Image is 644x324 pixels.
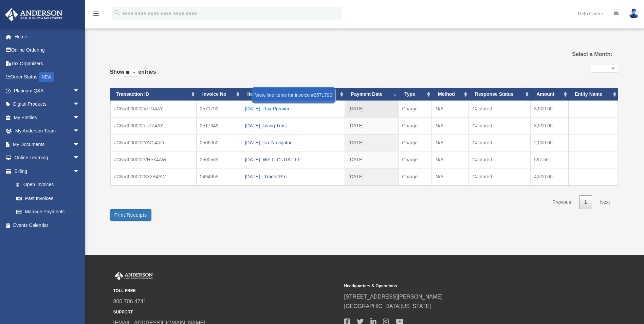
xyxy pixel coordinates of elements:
td: 3,500.00 [530,101,569,117]
a: $Open Invoices [10,178,90,192]
a: Online Learningarrow_drop_down [5,151,90,165]
td: Charge [398,168,432,185]
td: aCNVI000002SXzB4AW [110,168,196,185]
td: [DATE] [345,168,398,185]
div: [DATE] - Tax Premier [245,104,341,113]
div: NEW [39,72,54,82]
th: Payment Date: activate to sort column ascending [345,88,398,101]
td: 3,500.00 [530,117,569,134]
th: Item: activate to sort column ascending [241,88,345,101]
td: 2494955 [196,168,241,185]
i: search [113,9,121,17]
div: [DATE] - Trader Pro [245,172,341,181]
td: Charge [398,134,432,151]
td: [DATE] [345,134,398,151]
span: arrow_drop_down [73,138,87,151]
th: Transaction ID: activate to sort column ascending [110,88,196,101]
a: Digital Productsarrow_drop_down [5,97,90,111]
td: 2506060 [196,134,241,151]
a: 1 [579,195,592,209]
td: [DATE] [345,117,398,134]
th: Type: activate to sort column ascending [398,88,432,101]
td: 2500565 [196,151,241,168]
td: Charge [398,151,432,168]
th: Invoice No: activate to sort column ascending [196,88,241,101]
a: My Anderson Teamarrow_drop_down [5,124,90,138]
label: Select a Month: [538,50,612,59]
div: [DATE]_Living Trust [245,121,341,130]
span: arrow_drop_down [73,84,87,98]
a: [STREET_ADDRESS][PERSON_NAME] [344,294,443,300]
td: aCNVI000002xzRJ4AY [110,101,196,117]
td: N/A [432,168,469,185]
img: Anderson Advisors Platinum Portal [3,8,65,21]
a: Billingarrow_drop_down [5,164,90,178]
a: Tax Organizers [5,57,90,70]
th: Entity Name: activate to sort column ascending [569,88,618,101]
a: Next [595,195,615,209]
button: Print Receipts [110,209,151,221]
small: Headquarters & Operations [344,283,570,290]
td: Captured [469,117,530,134]
label: Show entries [110,67,156,84]
td: Captured [469,134,530,151]
a: Platinum Q&Aarrow_drop_down [5,84,90,97]
th: Method: activate to sort column ascending [432,88,469,101]
td: N/A [432,117,469,134]
a: Home [5,30,90,43]
span: arrow_drop_down [73,97,87,111]
th: Amount: activate to sort column ascending [530,88,569,101]
a: [GEOGRAPHIC_DATA][US_STATE] [344,303,431,309]
td: 2517949 [196,117,241,134]
a: My Entitiesarrow_drop_down [5,111,90,124]
div: [DATE]_Tax Navigator [245,138,341,147]
select: Showentries [124,69,138,77]
span: arrow_drop_down [73,151,87,165]
a: Online Ordering [5,43,90,57]
a: Manage Payments [10,205,90,219]
span: arrow_drop_down [73,124,87,138]
td: Captured [469,101,530,117]
a: menu [92,12,100,18]
img: User Pic [629,8,639,18]
td: 4,500.00 [530,168,569,185]
img: Anderson Advisors Platinum Portal [113,272,154,281]
td: N/A [432,151,469,168]
td: [DATE] [345,101,398,117]
i: menu [92,10,100,18]
td: 2571790 [196,101,241,117]
small: SUPPORT [113,309,339,316]
td: N/A [432,101,469,117]
a: Order StatusNEW [5,70,90,84]
td: Captured [469,168,530,185]
a: Previous [547,195,576,209]
td: Captured [469,151,530,168]
td: 2,000.00 [530,134,569,151]
a: Past Invoices [10,192,87,205]
span: arrow_drop_down [73,164,87,178]
td: Charge [398,101,432,117]
small: TOLL FREE [113,287,339,294]
td: aCNVI000002YAGj4AO [110,134,196,151]
td: aCNVI000002VHeX4AW [110,151,196,168]
td: 597.50 [530,151,569,168]
a: Events Calendar [5,218,90,232]
div: [DATE]- WY LLCs RA+ FF [245,155,341,164]
td: N/A [432,134,469,151]
td: Charge [398,117,432,134]
td: [DATE] [345,151,398,168]
a: 800.706.4741 [113,299,147,304]
span: arrow_drop_down [73,111,87,125]
td: aCNVI000002esTZ4AY [110,117,196,134]
th: Response Status: activate to sort column ascending [469,88,530,101]
span: $ [20,181,23,189]
a: My Documentsarrow_drop_down [5,138,90,151]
